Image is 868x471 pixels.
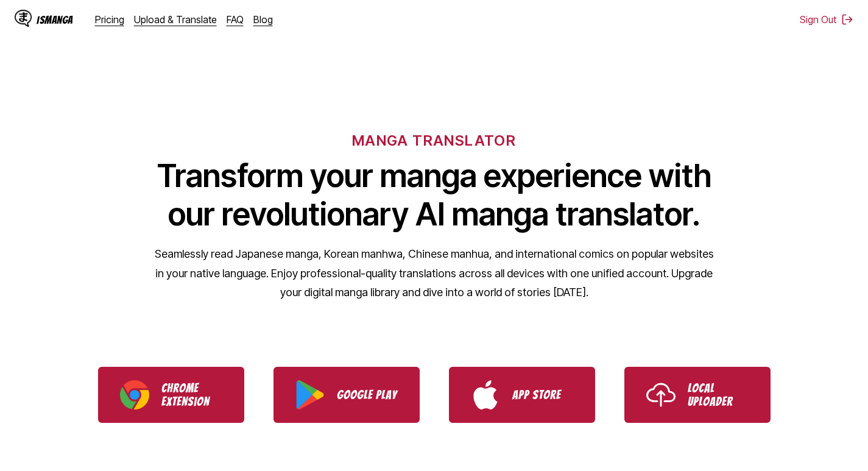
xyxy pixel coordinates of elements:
[512,388,573,402] p: App Store
[227,13,244,26] a: FAQ
[352,132,516,149] h6: MANGA TRANSLATOR
[120,380,149,409] img: Chrome logo
[800,13,853,26] button: Sign Out
[646,380,676,409] img: Upload icon
[134,13,217,26] a: Upload & Translate
[154,244,715,302] p: Seamlessly read Japanese manga, Korean manhwa, Chinese manhua, and international comics on popula...
[154,157,715,233] h1: Transform your manga experience with our revolutionary AI manga translator.
[15,10,95,29] a: IsManga LogoIsManga
[337,388,398,402] p: Google Play
[471,380,500,409] img: App Store logo
[98,367,244,423] a: Download IsManga Chrome Extension
[37,14,73,26] div: IsManga
[688,381,749,408] p: Local Uploader
[15,10,32,27] img: IsManga Logo
[161,381,222,408] p: Chrome Extension
[841,13,853,26] img: Sign out
[253,13,273,26] a: Blog
[449,367,595,423] a: Download IsManga from App Store
[95,13,124,26] a: Pricing
[273,367,420,423] a: Download IsManga from Google Play
[624,367,771,423] a: Use IsManga Local Uploader
[295,380,325,409] img: Google Play logo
